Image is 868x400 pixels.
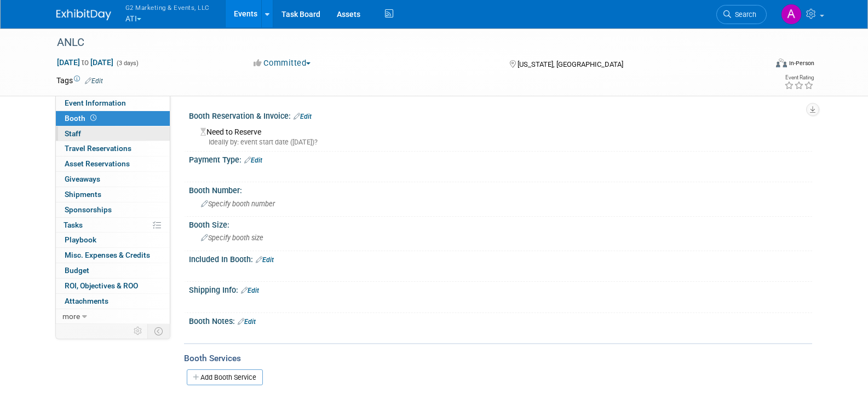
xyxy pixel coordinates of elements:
[53,33,750,53] div: ANLC
[789,59,814,67] div: In-Person
[184,352,812,364] div: Booth Services
[65,114,99,123] span: Booth
[116,60,139,67] span: (3 days)
[56,263,170,278] a: Budget
[189,251,812,265] div: Included In Booth:
[250,57,315,69] button: Committed
[56,96,170,111] a: Event Information
[56,141,170,156] a: Travel Reservations
[56,248,170,263] a: Misc. Expenses & Credits
[189,108,812,122] div: Booth Reservation & Invoice:
[56,9,111,20] img: ExhibitDay
[56,294,170,309] a: Attachments
[65,98,126,107] span: Event Information
[80,58,90,67] span: to
[65,159,130,168] span: Asset Reservations
[65,235,96,244] span: Playbook
[716,5,767,24] a: Search
[294,113,312,120] a: Edit
[56,233,170,247] a: Playbook
[56,172,170,187] a: Giveaways
[784,75,814,80] div: Event Rating
[201,200,275,208] span: Specify booth number
[187,369,263,385] a: Add Booth Service
[189,182,812,196] div: Booth Number:
[65,297,108,305] span: Attachments
[56,218,170,233] a: Tasks
[65,251,150,259] span: Misc. Expenses & Credits
[189,152,812,166] div: Payment Type:
[56,202,170,217] a: Sponsorships
[65,205,112,214] span: Sponsorships
[65,190,101,199] span: Shipments
[189,313,812,327] div: Booth Notes:
[189,217,812,230] div: Booth Size:
[244,156,262,164] a: Edit
[64,221,83,229] span: Tasks
[56,126,170,141] a: Staff
[65,144,131,153] span: Travel Reservations
[201,234,263,242] span: Specify booth size
[781,4,802,25] img: Anna Lerner
[702,57,815,73] div: Event Format
[56,75,103,86] td: Tags
[125,2,210,13] span: G2 Marketing & Events, LLC
[88,114,99,122] span: Booth not reserved yet
[200,137,804,147] div: Ideally by: event start date ([DATE])?
[65,281,138,290] span: ROI, Objectives & ROO
[56,111,170,126] a: Booth
[56,279,170,293] a: ROI, Objectives & ROO
[256,256,274,264] a: Edit
[241,287,259,294] a: Edit
[56,57,114,67] span: [DATE] [DATE]
[65,266,89,275] span: Budget
[147,324,170,338] td: Toggle Event Tabs
[56,309,170,324] a: more
[62,312,80,321] span: more
[85,77,103,85] a: Edit
[731,10,756,19] span: Search
[129,324,148,338] td: Personalize Event Tab Strip
[56,187,170,202] a: Shipments
[189,282,812,296] div: Shipping Info:
[56,156,170,171] a: Asset Reservations
[65,175,100,183] span: Giveaways
[65,129,81,138] span: Staff
[238,318,256,326] a: Edit
[197,124,804,147] div: Need to Reserve
[776,59,787,67] img: Format-Inperson.png
[518,60,623,68] span: [US_STATE], [GEOGRAPHIC_DATA]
